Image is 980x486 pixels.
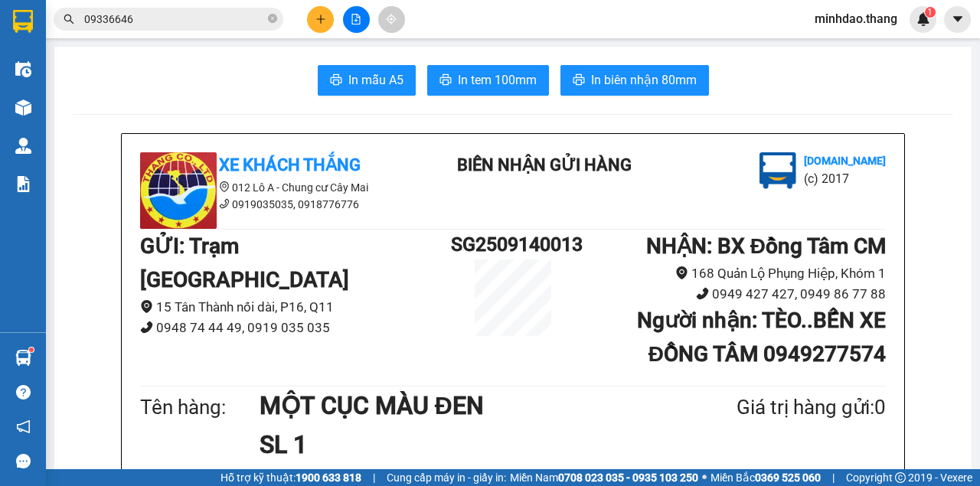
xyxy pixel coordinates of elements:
strong: 0708 023 035 - 0935 103 250 [558,471,698,484]
span: copyright [895,472,906,483]
span: | [832,469,835,486]
span: message [16,454,31,468]
button: printerIn mẫu A5 [318,65,416,96]
span: environment [140,300,153,313]
span: In tem 100mm [458,70,537,90]
span: In mẫu A5 [348,70,403,90]
span: Cung cấp máy in - giấy in: [387,469,506,486]
img: warehouse-icon [15,99,31,116]
span: printer [439,73,452,88]
span: | [373,469,375,486]
button: printerIn biên nhận 80mm [560,65,709,96]
span: Miền Nam [510,469,698,486]
span: notification [16,419,31,434]
img: warehouse-icon [15,61,31,77]
li: 0919035035, 0918776776 [140,196,416,213]
sup: 1 [925,7,936,18]
button: file-add [343,6,370,33]
sup: 1 [29,347,34,352]
span: close-circle [268,12,277,27]
span: phone [140,321,153,334]
b: [DOMAIN_NAME] [804,155,886,167]
button: caret-down [944,6,971,33]
li: 168 Quản Lộ Phụng Hiệp, Khóm 1 [575,263,886,284]
span: Hỗ trợ kỹ thuật: [220,469,361,486]
span: plus [315,14,326,24]
span: caret-down [951,12,965,26]
span: file-add [351,14,361,24]
h1: SL 1 [260,426,662,464]
input: Tìm tên, số ĐT hoặc mã đơn [84,11,265,28]
strong: 1900 633 818 [296,471,361,484]
span: minhdao.thang [802,9,910,28]
div: Giá trị hàng gửi: 0 [662,392,886,423]
span: printer [573,73,585,88]
img: logo-vxr [13,10,33,33]
li: 0948 74 44 49, 0919 035 035 [140,318,451,338]
img: solution-icon [15,176,31,192]
button: printerIn tem 100mm [427,65,549,96]
span: Miền Bắc [710,469,821,486]
span: phone [219,198,230,209]
b: Xe Khách THẮNG [219,155,361,175]
span: close-circle [268,14,277,23]
span: aim [386,14,397,24]
b: Người nhận : TÈO..BẾN XE ĐỒNG TÂM 0949277574 [637,308,886,367]
b: GỬI : Trạm [GEOGRAPHIC_DATA] [140,233,349,292]
li: 012 Lô A - Chung cư Cây Mai [140,179,416,196]
span: environment [219,181,230,192]
li: 15 Tân Thành nối dài, P16, Q11 [140,297,451,318]
li: (c) 2017 [804,169,886,188]
h1: SG2509140013 [451,230,575,259]
span: search [64,14,74,24]
b: NHẬN : BX Đồng Tâm CM [646,233,886,259]
span: question-circle [16,385,31,400]
div: Tên hàng: [140,392,260,423]
b: BIÊN NHẬN GỬI HÀNG [457,155,632,175]
img: logo.jpg [759,152,796,189]
img: icon-new-feature [916,12,930,26]
img: warehouse-icon [15,138,31,154]
img: warehouse-icon [15,350,31,366]
span: printer [330,73,342,88]
li: 0949 427 427, 0949 86 77 88 [575,284,886,305]
button: plus [307,6,334,33]
span: 1 [927,7,933,18]
img: logo.jpg [140,152,217,229]
span: phone [696,287,709,300]
strong: 0369 525 060 [755,471,821,484]
span: ⚪️ [702,475,707,481]
button: aim [378,6,405,33]
span: In biên nhận 80mm [591,70,697,90]
span: environment [675,266,688,279]
h1: MỘT CỤC MÀU ĐEN [260,387,662,425]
